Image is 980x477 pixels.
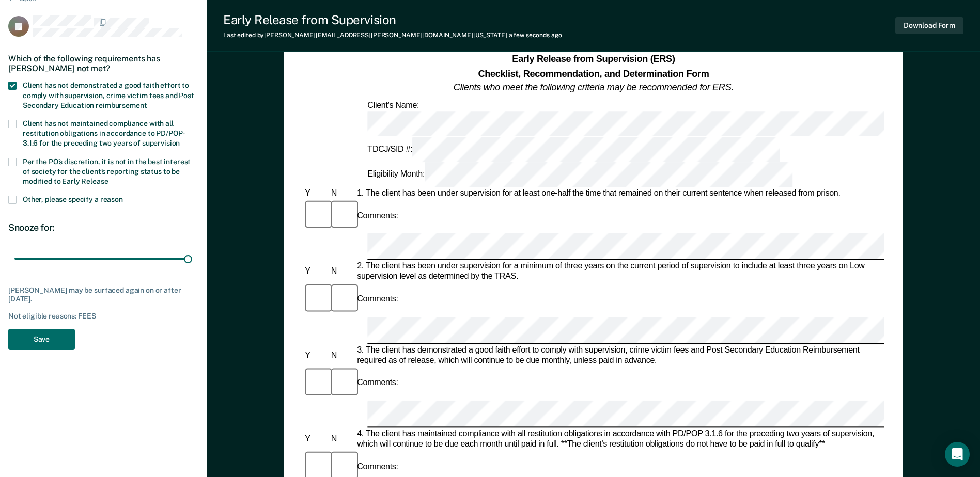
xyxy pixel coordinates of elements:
[8,312,198,321] div: Not eligible reasons: FEES
[8,329,75,350] button: Save
[365,137,782,162] div: TDCJ/SID #:
[355,429,884,450] div: 4. The client has maintained compliance with all restitution obligations in accordance with PD/PO...
[303,351,329,361] div: Y
[329,267,354,277] div: N
[478,68,709,78] strong: Checklist, Recommendation, and Determination Form
[355,462,400,472] div: Comments:
[23,195,123,203] span: Other, please specify a reason
[509,31,562,39] span: a few seconds ago
[365,162,795,187] div: Eligibility Month:
[355,262,884,282] div: 2. The client has been under supervision for a minimum of three years on the current period of su...
[223,31,562,39] div: Last edited by [PERSON_NAME][EMAIL_ADDRESS][PERSON_NAME][DOMAIN_NAME][US_STATE]
[329,351,354,361] div: N
[895,17,963,34] button: Download Form
[329,434,354,444] div: N
[23,119,185,147] span: Client has not maintained compliance with all restitution obligations in accordance to PD/POP-3.1...
[303,188,329,199] div: Y
[23,81,194,109] span: Client has not demonstrated a good faith effort to comply with supervision, crime victim fees and...
[454,82,734,92] em: Clients who meet the following criteria may be recommended for ERS.
[223,12,562,27] div: Early Release from Supervision
[355,345,884,366] div: 3. The client has demonstrated a good faith effort to comply with supervision, crime victim fees ...
[355,378,400,389] div: Comments:
[8,222,198,233] div: Snooze for:
[303,267,329,277] div: Y
[303,434,329,444] div: Y
[8,286,198,304] div: [PERSON_NAME] may be surfaced again on or after [DATE].
[8,45,198,82] div: Which of the following requirements has [PERSON_NAME] not met?
[355,294,400,305] div: Comments:
[23,157,191,185] span: Per the PO’s discretion, it is not in the best interest of society for the client’s reporting sta...
[512,54,675,65] strong: Early Release from Supervision (ERS)
[945,442,970,467] div: Open Intercom Messenger
[355,188,884,199] div: 1. The client has been under supervision for at least one-half the time that remained on their cu...
[329,188,354,199] div: N
[355,211,400,221] div: Comments:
